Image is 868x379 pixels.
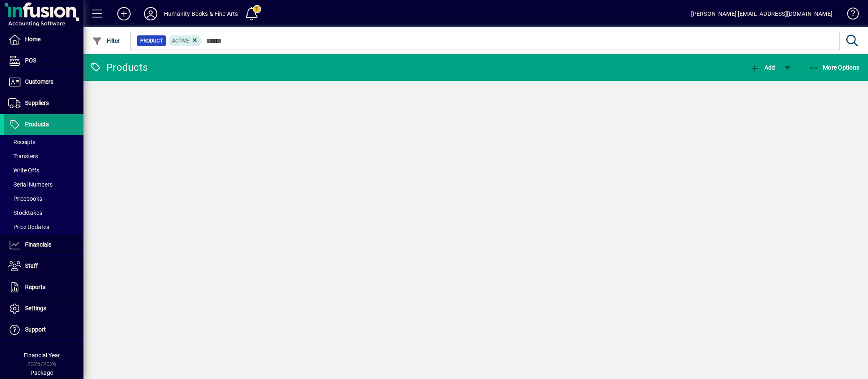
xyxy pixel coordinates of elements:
span: Package [30,369,53,376]
span: Settings [25,305,46,312]
a: Write Offs [4,163,83,177]
a: Receipts [4,135,83,149]
a: Financials [4,234,83,255]
button: Profile [137,6,164,21]
a: Pricebooks [4,192,83,206]
div: [PERSON_NAME] [EMAIL_ADDRESS][DOMAIN_NAME] [691,7,833,20]
a: Settings [4,298,83,319]
a: Support [4,319,83,340]
mat-chip: Activation Status: Active [169,35,202,46]
a: Reports [4,277,83,298]
div: Products [90,61,148,74]
a: Transfers [4,149,83,163]
span: Suppliers [25,100,49,106]
span: Product [140,37,163,45]
div: Humanity Books & Fine Arts [164,7,238,20]
a: Staff [4,256,83,277]
a: Serial Numbers [4,177,83,192]
span: Staff [25,262,38,269]
span: Customers [25,78,53,85]
span: More Options [809,64,860,71]
span: Price Updates [8,224,49,230]
span: Filter [92,37,120,44]
a: Price Updates [4,220,83,234]
span: Products [25,121,49,127]
button: Add [748,60,777,75]
span: POS [25,57,36,64]
a: POS [4,50,83,71]
span: Serial Numbers [8,181,53,188]
span: Receipts [8,139,35,145]
a: Home [4,29,83,50]
button: Filter [90,33,122,48]
span: Transfers [8,153,38,160]
button: Add [111,6,137,21]
a: Customers [4,72,83,92]
span: Reports [25,284,45,290]
a: Stocktakes [4,206,83,220]
a: Suppliers [4,93,83,114]
span: Active [172,38,189,44]
span: Pricebooks [8,195,42,202]
span: Financial Year [24,352,60,359]
span: Stocktakes [8,209,42,216]
button: More Options [807,60,862,75]
span: Add [750,64,775,71]
a: Knowledge Base [841,2,858,29]
span: Home [25,36,40,42]
span: Support [25,326,46,333]
span: Financials [25,241,51,248]
span: Write Offs [8,167,39,174]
